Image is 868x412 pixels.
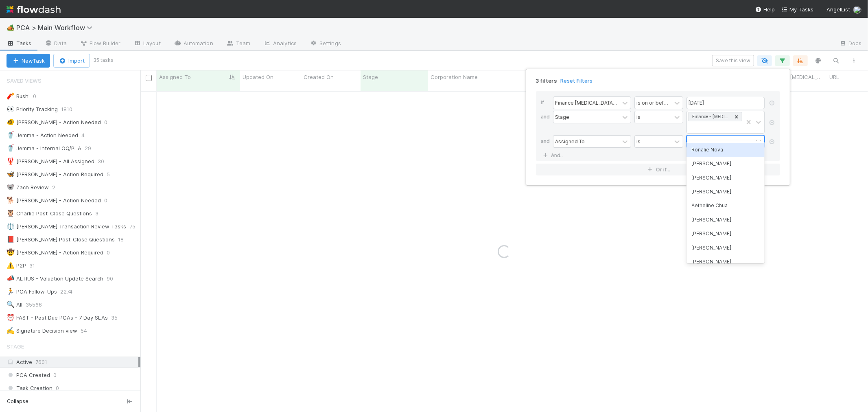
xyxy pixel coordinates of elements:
div: [PERSON_NAME] [687,255,765,269]
div: and [541,111,553,135]
div: [PERSON_NAME] [687,157,765,171]
div: [PERSON_NAME] [687,227,765,241]
button: Or if... [536,164,780,175]
div: Finance [MEDICAL_DATA] Due Date [555,99,618,106]
div: is on or before [636,99,670,106]
div: Ronalie Nova [687,143,765,157]
div: [PERSON_NAME] [687,241,765,255]
span: 3 filters [536,77,557,84]
div: [PERSON_NAME] [687,213,765,227]
div: Assigned To [555,138,585,145]
div: [PERSON_NAME] [687,185,765,199]
div: If [541,96,553,111]
div: is [636,138,641,145]
div: and [541,135,553,149]
a: And.. [541,149,566,161]
div: [PERSON_NAME] [687,171,765,185]
div: Aetheline Chua [687,199,765,213]
a: Reset Filters [560,77,593,84]
div: Stage [555,113,569,121]
div: Finance - [MEDICAL_DATA] [690,112,732,121]
div: is [636,113,641,121]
